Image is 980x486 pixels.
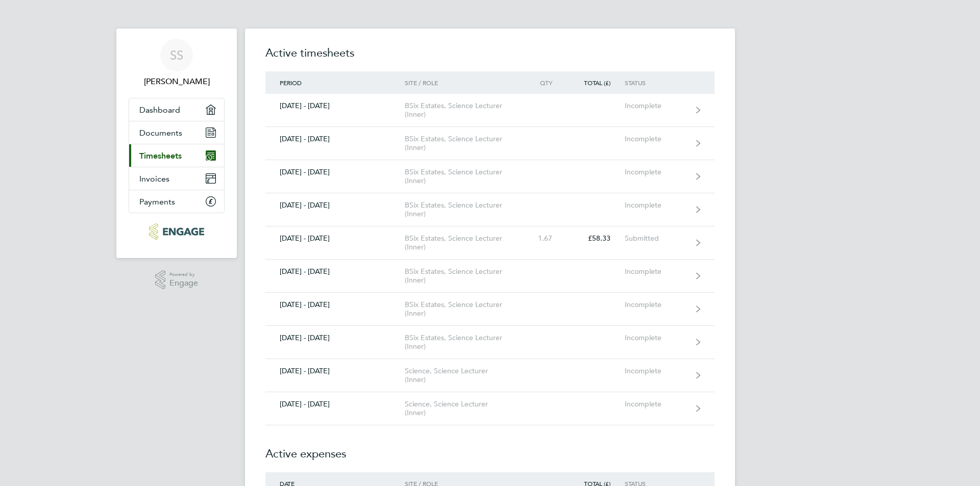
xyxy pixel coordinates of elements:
div: BSix Estates, Science Lecturer (Inner) [405,135,522,152]
div: BSix Estates, Science Lecturer (Inner) [405,267,522,285]
a: Invoices [129,167,224,190]
div: [DATE] - [DATE] [265,135,405,143]
div: Incomplete [625,168,688,176]
div: [DATE] - [DATE] [265,101,405,110]
div: [DATE] - [DATE] [265,168,405,176]
div: [DATE] - [DATE] [265,300,405,309]
div: BSix Estates, Science Lecturer (Inner) [405,234,522,251]
div: 1.67 [522,234,567,243]
span: SS [170,48,183,62]
a: Go to home page [129,223,225,240]
div: [DATE] - [DATE] [265,234,405,243]
span: Engage [169,279,198,288]
span: Sourabh Sethi [129,75,225,88]
span: Documents [139,128,182,138]
div: [DATE] - [DATE] [265,334,405,342]
div: Incomplete [625,300,688,309]
a: [DATE] - [DATE]BSix Estates, Science Lecturer (Inner)Incomplete [265,127,715,160]
a: [DATE] - [DATE]BSix Estates, Science Lecturer (Inner)1.67£58.33Submitted [265,226,715,260]
div: Science, Science Lecturer (Inner) [405,400,522,417]
a: Timesheets [129,144,224,167]
img: carbonrecruitment-logo-retina.png [149,223,204,240]
a: [DATE] - [DATE]BSix Estates, Science Lecturer (Inner)Incomplete [265,260,715,293]
div: [DATE] - [DATE] [265,400,405,408]
a: [DATE] - [DATE]BSix Estates, Science Lecturer (Inner)Incomplete [265,193,715,226]
div: BSix Estates, Science Lecturer (Inner) [405,201,522,218]
div: Submitted [625,234,688,243]
div: Incomplete [625,367,688,375]
a: SS[PERSON_NAME] [129,39,225,88]
div: Status [625,79,688,86]
div: [DATE] - [DATE] [265,367,405,375]
a: [DATE] - [DATE]BSix Estates, Science Lecturer (Inner)Incomplete [265,326,715,359]
nav: Main navigation [116,29,237,258]
div: Incomplete [625,201,688,210]
h2: Active timesheets [265,45,715,71]
div: £58.33 [567,234,625,243]
div: Qty [522,79,567,86]
span: Timesheets [139,151,182,161]
h2: Active expenses [265,425,715,472]
a: [DATE] - [DATE]Science, Science Lecturer (Inner)Incomplete [265,392,715,425]
div: [DATE] - [DATE] [265,201,405,210]
span: Invoices [139,174,169,184]
a: Powered byEngage [155,270,199,290]
div: Science, Science Lecturer (Inner) [405,367,522,384]
a: [DATE] - [DATE]BSix Estates, Science Lecturer (Inner)Incomplete [265,293,715,326]
div: BSix Estates, Science Lecturer (Inner) [405,300,522,318]
span: Period [280,79,302,87]
a: [DATE] - [DATE]Science, Science Lecturer (Inner)Incomplete [265,359,715,392]
a: Dashboard [129,98,224,121]
div: BSix Estates, Science Lecturer (Inner) [405,334,522,351]
div: [DATE] - [DATE] [265,267,405,276]
a: [DATE] - [DATE]BSix Estates, Science Lecturer (Inner)Incomplete [265,94,715,127]
div: BSix Estates, Science Lecturer (Inner) [405,168,522,185]
div: Incomplete [625,101,688,110]
span: Dashboard [139,105,180,115]
div: Incomplete [625,135,688,143]
a: [DATE] - [DATE]BSix Estates, Science Lecturer (Inner)Incomplete [265,160,715,193]
div: Site / Role [405,79,522,86]
a: Payments [129,190,224,213]
div: BSix Estates, Science Lecturer (Inner) [405,101,522,119]
a: Documents [129,121,224,144]
div: Incomplete [625,267,688,276]
span: Payments [139,197,175,207]
div: Total (£) [567,79,625,86]
span: Powered by [169,270,198,279]
div: Incomplete [625,334,688,342]
div: Incomplete [625,400,688,408]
